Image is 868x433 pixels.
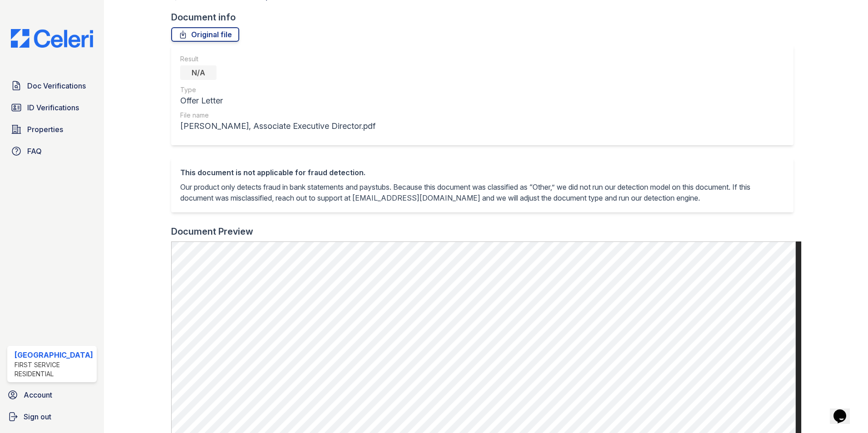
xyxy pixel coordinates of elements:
a: FAQ [7,142,97,160]
iframe: chat widget [830,397,859,424]
div: Offer Letter [180,94,375,107]
span: FAQ [27,146,42,157]
div: First Service Residential [15,360,93,379]
div: N/A [180,65,217,80]
img: CE_Logo_Blue-a8612792a0a2168367f1c8372b55b34899dd931a85d93a1a3d3e32e68fde9ad4.png [4,29,100,48]
span: ID Verifications [27,102,79,113]
div: Document info [171,11,801,24]
div: This document is not applicable for fraud detection. [180,167,785,178]
a: Doc Verifications [7,77,97,95]
span: Account [24,389,52,400]
p: Our product only detects fraud in bank statements and paystubs. Because this document was classif... [180,182,785,203]
div: [GEOGRAPHIC_DATA] [15,349,93,360]
span: Sign out [24,411,51,422]
span: Properties [27,124,63,135]
a: Original file [171,27,239,42]
div: [PERSON_NAME], Associate Executive Director.pdf [180,120,375,133]
a: Sign out [4,408,100,426]
div: File name [180,111,375,120]
a: Account [4,386,100,404]
span: Doc Verifications [27,80,86,91]
div: Document Preview [171,225,253,238]
div: Type [180,85,375,94]
a: Properties [7,120,97,138]
div: Result [180,54,375,64]
a: ID Verifications [7,98,97,117]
